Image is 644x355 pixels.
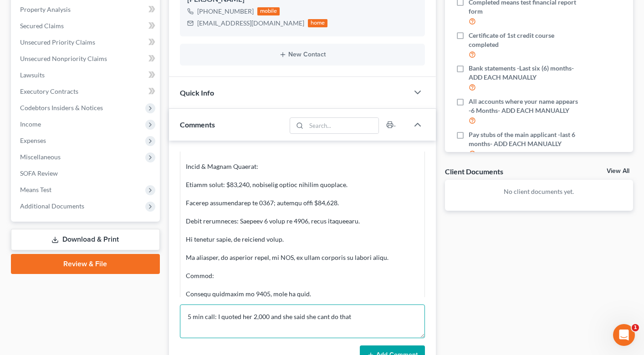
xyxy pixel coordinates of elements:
span: Quick Info [180,88,214,97]
span: Codebtors Insiders & Notices [20,104,103,112]
div: home [308,19,328,27]
span: Lawsuits [20,71,45,79]
span: Additional Documents [20,202,84,210]
span: 1 [632,324,639,331]
span: Property Analysis [20,5,71,13]
span: Pay stubs of the main applicant -last 6 months- ADD EACH MANUALLY [469,130,578,148]
a: Unsecured Priority Claims [13,34,160,51]
span: Executory Contracts [20,87,78,95]
span: Secured Claims [20,22,64,30]
input: Search... [306,118,378,133]
a: Property Analysis [13,1,160,18]
span: All accounts where your name appears -6 Months- ADD EACH MANUALLY [469,97,578,115]
a: Review & File [11,254,160,274]
span: Income [20,120,41,128]
div: [EMAIL_ADDRESS][DOMAIN_NAME] [197,19,304,28]
a: SOFA Review [13,165,160,182]
a: Lawsuits [13,67,160,83]
a: Executory Contracts [13,83,160,100]
iframe: Intercom live chat [613,324,635,346]
a: Download & Print [11,229,160,250]
span: Certificate of 1st credit course completed [469,31,578,49]
span: SOFA Review [20,169,58,177]
div: [PHONE_NUMBER] [197,7,254,16]
a: Unsecured Nonpriority Claims [13,51,160,67]
div: mobile [257,7,280,15]
span: Miscellaneous [20,153,61,161]
span: Means Test [20,186,51,193]
button: New Contact [187,51,418,58]
span: Comments [180,120,215,129]
span: Bank statements -Last six (6) months- ADD EACH MANUALLY [469,64,578,82]
span: Unsecured Nonpriority Claims [20,55,107,62]
span: Unsecured Priority Claims [20,38,95,46]
span: Expenses [20,137,46,144]
p: No client documents yet. [452,187,626,196]
a: View All [607,168,629,174]
a: Secured Claims [13,18,160,34]
div: Client Documents [445,167,503,176]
